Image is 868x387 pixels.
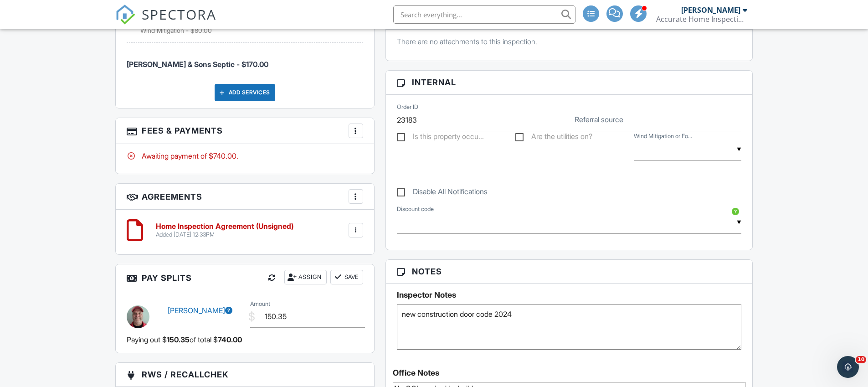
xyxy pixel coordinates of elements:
a: SPECTORA [115,12,216,31]
label: Disable All Notifications [397,187,488,199]
li: Service: Hinkle & Sons Septic [127,43,363,77]
h3: Agreements [116,184,374,210]
h3: Fees & Payments [116,118,374,144]
label: Are the utilities on? [515,132,592,144]
label: Discount code [397,205,434,213]
span: 10 [856,356,866,363]
span: SPECTORA [142,5,216,24]
h3: Pay Splits [116,264,374,291]
button: Save [330,270,363,284]
div: Office Notes [393,368,746,377]
span: 740.00 [218,335,242,345]
span: [PERSON_NAME] & Sons Septic - $170.00 [127,60,268,69]
a: [PERSON_NAME] [168,306,232,315]
p: There are no attachments to this inspection. [397,36,742,46]
img: The Best Home Inspection Software - Spectora [115,5,135,25]
img: 17340156597774812308200248345617.jpg [127,305,149,328]
label: Wind Mitigation or Four Point Without a Home Inspection [634,132,692,140]
div: Add Services [215,84,275,101]
h3: RWS / RecallChek [116,363,374,387]
div: [PERSON_NAME] [681,5,740,15]
h3: Notes [386,260,753,284]
a: Home Inspection Agreement (Unsigned) Added [DATE] 12:33PM [156,222,293,238]
div: Added [DATE] 12:33PM [156,231,293,238]
span: Paying out $ [127,335,167,345]
label: Is this property occupied? [397,132,484,144]
h5: Inspector Notes [397,290,742,299]
iframe: Intercom live chat [837,356,859,378]
div: Assign [284,270,327,284]
span: of total $ [190,335,218,345]
h6: Home Inspection Agreement (Unsigned) [156,222,293,231]
textarea: new construction door code 2024 [397,304,742,350]
label: Amount [250,300,270,308]
label: Order ID [397,103,418,111]
span: 150.35 [167,335,190,345]
li: Add on: Wind Mitigation [140,26,363,35]
label: Referral source [575,114,623,124]
h3: Internal [386,71,753,94]
input: Search everything... [393,5,575,24]
div: $ [248,309,255,325]
div: Accurate Home Inspections [656,15,747,24]
div: Awaiting payment of $740.00. [127,151,363,161]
